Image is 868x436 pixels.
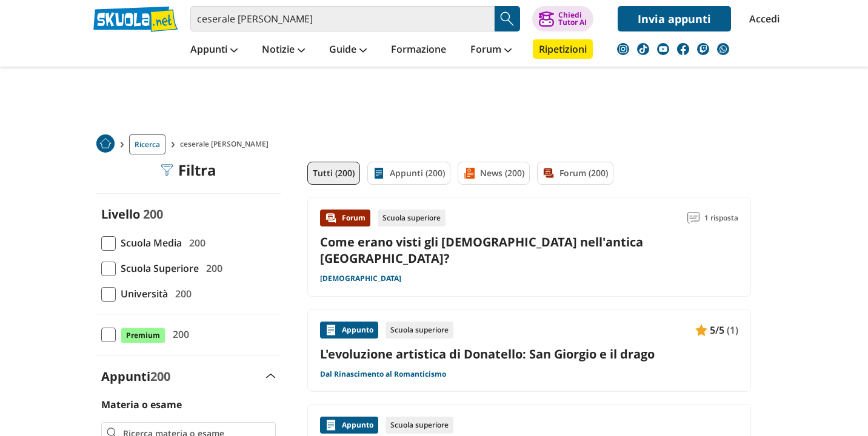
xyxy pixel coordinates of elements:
[101,398,182,411] label: Materia o esame
[116,235,182,251] span: Scuola Media
[325,324,337,336] img: Appunti contenuto
[727,322,738,338] span: (1)
[558,12,587,26] div: Chiedi Tutor AI
[190,6,495,31] input: Cerca appunti, riassunti o versioni
[320,234,643,266] a: Come erano visti gli [DEMOGRAPHIC_DATA] nell'antica [GEOGRAPHIC_DATA]?
[161,162,216,179] div: Filtra
[458,162,530,185] a: News (200)
[325,212,337,224] img: Forum contenuto
[532,6,593,31] button: ChiediTutor AI
[121,328,165,343] span: Premium
[320,346,738,362] a: L'evoluzione artistica di Donatello: San Giorgio e il drago
[704,210,738,226] span: 1 risposta
[201,260,222,276] span: 200
[463,167,475,179] img: News filtro contenuto
[184,235,205,251] span: 200
[187,39,241,61] a: Appunti
[657,43,669,55] img: youtube
[180,134,273,154] span: ceserale [PERSON_NAME]
[537,162,613,185] a: Forum (200)
[96,134,115,153] img: Home
[386,417,453,434] div: Scuola superiore
[170,286,192,302] span: 200
[467,39,515,61] a: Forum
[129,134,165,154] a: Ricerca
[161,164,173,176] img: Filtra filtri mobile
[320,322,378,339] div: Appunto
[320,210,370,226] div: Forum
[697,43,709,55] img: twitch
[749,6,775,31] a: Accedi
[495,6,520,31] button: Search Button
[325,419,337,431] img: Appunti contenuto
[677,43,689,55] img: facebook
[687,212,699,224] img: Commenti lettura
[101,206,140,222] label: Livello
[116,286,168,302] span: Università
[388,39,449,61] a: Formazione
[617,43,629,55] img: instagram
[307,162,360,185] a: Tutti (200)
[320,417,378,434] div: Appunto
[373,167,385,179] img: Appunti filtro contenuto
[367,162,450,185] a: Appunti (200)
[143,206,163,222] span: 200
[326,39,370,61] a: Guide
[710,322,724,338] span: 5/5
[96,134,115,154] a: Home
[320,274,401,283] a: [DEMOGRAPHIC_DATA]
[101,368,170,385] label: Appunti
[695,324,707,336] img: Appunti contenuto
[259,39,308,61] a: Notizie
[618,6,731,31] a: Invia appunti
[498,10,516,28] img: Cerca appunti, riassunti o versioni
[378,210,446,226] div: Scuola superiore
[637,43,649,55] img: tiktok
[266,374,276,378] img: Apri e chiudi sezione
[717,43,729,55] img: WhatsApp
[168,326,189,342] span: 200
[533,39,593,59] a: Ripetizioni
[150,368,170,385] span: 200
[320,369,446,379] a: Dal Rinascimento al Romanticismo
[542,167,555,179] img: Forum filtro contenuto
[386,322,453,339] div: Scuola superiore
[116,260,199,276] span: Scuola Superiore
